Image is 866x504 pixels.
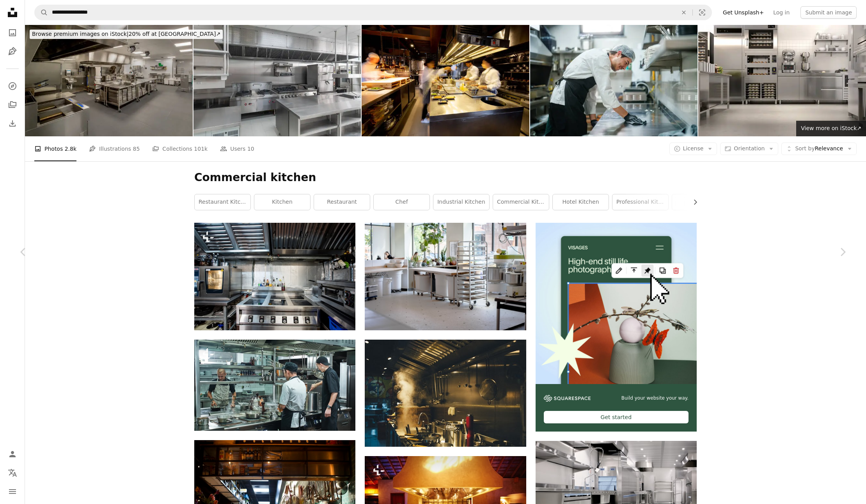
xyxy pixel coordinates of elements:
[530,25,698,136] img: The restaurant chef is wiping down the kitchen counter.
[536,223,697,432] a: Build your website your way.Get started
[669,143,717,155] button: License
[194,145,208,153] span: 101k
[5,25,20,41] a: Photos
[374,194,429,210] a: chef
[35,5,48,20] button: Search Unsplash
[720,143,778,155] button: Orientation
[89,136,140,161] a: Illustrations 85
[781,143,857,155] button: Sort byRelevance
[32,31,220,37] span: 20% off at [GEOGRAPHIC_DATA] ↗
[433,194,489,210] a: industrial kitchen
[5,78,20,94] a: Explore
[194,171,697,185] h1: Commercial kitchen
[362,25,529,136] img: Hectic cooks working in a busy commercial kitchen at a restaurant
[314,194,370,210] a: restaurant
[675,5,692,20] button: Clear
[5,446,20,462] a: Log in / Sign up
[133,145,140,153] span: 85
[795,145,815,152] span: Sort by
[220,136,254,161] a: Users 10
[819,215,866,289] a: Next
[32,31,128,37] span: Browse premium images on iStock |
[795,145,843,153] span: Relevance
[493,194,549,210] a: commercial kitchen equipment
[5,116,20,131] a: Download History
[544,395,591,402] img: file-1606177908946-d1eed1cbe4f5image
[365,273,526,280] a: grey metal rolling rack
[553,194,609,210] a: hotel kitchen
[536,494,697,501] a: white and black wooden cabinet
[5,465,20,481] button: Language
[698,25,866,136] img: New, clean resin vinyl floor in commercial, professional bakery kitchen and stainless steel conve...
[194,382,355,389] a: Cooking process. Professional team of chef and two young assistant preparing food in a restaurant...
[193,25,361,136] img: Modern industrial kitchen with professional equipment
[25,25,193,136] img: Commercial Kitchen
[688,194,697,210] button: scroll list to the right
[34,5,712,20] form: Find visuals sitewide
[768,6,794,19] a: Log in
[800,6,857,19] button: Submit an image
[194,490,355,497] a: men's blue T-shirt
[5,484,20,499] button: Menu
[25,25,227,44] a: Browse premium images on iStock|20% off at [GEOGRAPHIC_DATA]↗
[194,223,355,330] img: Part of interior of large kitchen of contemporary restaurant including electric stove and oven fo...
[5,44,20,59] a: Illustrations
[194,273,355,280] a: Part of interior of large kitchen of contemporary restaurant including electric stove and oven fo...
[683,145,704,152] span: License
[5,97,20,113] a: Collections
[718,6,768,19] a: Get Unsplash+
[152,136,208,161] a: Collections 101k
[247,145,254,153] span: 10
[612,194,668,210] a: professional kitchen
[801,125,861,131] span: View more on iStock ↗
[254,194,310,210] a: kitchen
[621,395,689,402] span: Build your website your way.
[693,5,712,20] button: Visual search
[365,223,526,330] img: grey metal rolling rack
[365,340,526,447] img: stainless steel cooking pots on stove
[672,194,728,210] a: food
[195,194,250,210] a: restaurant kitchen
[796,121,866,136] a: View more on iStock↗
[536,223,697,384] img: file-1723602894256-972c108553a7image
[734,145,765,152] span: Orientation
[194,340,355,431] img: Cooking process. Professional team of chef and two young assistant preparing food in a restaurant...
[365,389,526,397] a: stainless steel cooking pots on stove
[544,411,689,423] div: Get started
